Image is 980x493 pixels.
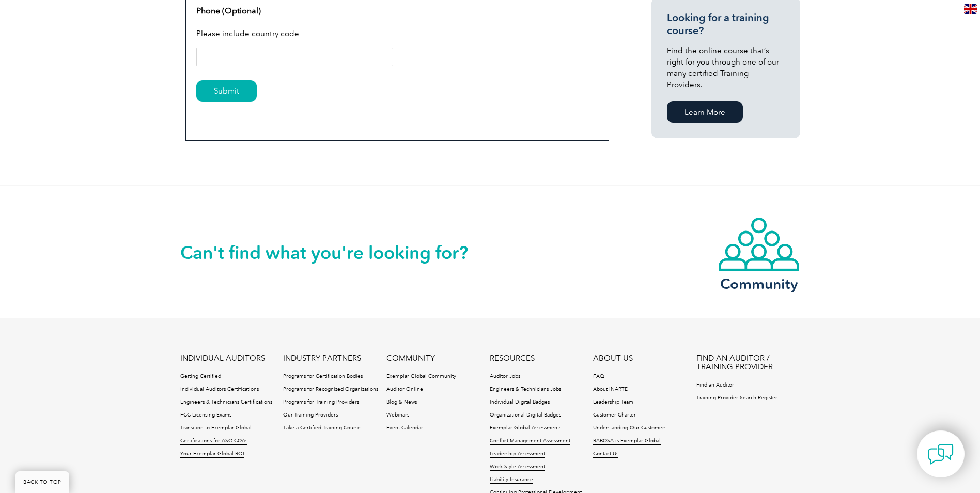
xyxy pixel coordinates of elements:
a: Learn More [667,101,743,123]
a: Exemplar Global Community [386,373,456,380]
a: COMMUNITY [386,354,435,363]
a: ABOUT US [593,354,633,363]
p: Find the online course that’s right for you through one of our many certified Training Providers. [667,45,785,90]
h2: Can't find what you're looking for? [180,244,490,261]
a: Our Training Providers [283,412,338,419]
a: Contact Us [593,451,618,458]
a: Auditor Jobs [490,373,520,380]
a: Leadership Assessment [490,451,545,458]
a: INDUSTRY PARTNERS [283,354,361,363]
a: Training Provider Search Register [696,395,777,402]
a: Organizational Digital Badges [490,412,561,419]
a: RESOURCES [490,354,535,363]
a: Transition to Exemplar Global [180,425,252,432]
a: FIND AN AUDITOR / TRAINING PROVIDER [696,354,800,372]
a: Engineers & Technicians Certifications [180,399,272,406]
a: Getting Certified [180,373,221,380]
a: Engineers & Technicians Jobs [490,386,561,393]
a: Individual Auditors Certifications [180,386,259,393]
a: Leadership Team [593,399,633,406]
a: Programs for Recognized Organizations [283,386,378,393]
a: Programs for Training Providers [283,399,359,406]
a: Customer Charter [593,412,636,419]
a: BACK TO TOP [15,471,69,493]
a: Conflict Management Assessment [490,438,570,445]
a: Individual Digital Badges [490,399,550,406]
a: FCC Licensing Exams [180,412,231,419]
a: Your Exemplar Global ROI [180,451,244,458]
a: Liability Insurance [490,476,533,484]
a: Programs for Certification Bodies [283,373,363,380]
h3: Looking for a training course? [667,11,785,37]
a: Exemplar Global Assessments [490,425,561,432]
a: Understanding Our Customers [593,425,666,432]
h3: Community [718,278,800,290]
img: icon-community.webp [718,217,800,272]
div: Please include country code [196,21,598,48]
a: Work Style Assessment [490,464,545,471]
a: Find an Auditor [696,382,734,389]
label: Phone (Optional) [196,5,261,17]
a: INDIVIDUAL AUDITORS [180,354,265,363]
a: Webinars [386,412,409,419]
a: Take a Certified Training Course [283,425,361,432]
a: About iNARTE [593,386,628,393]
a: FAQ [593,373,604,380]
a: RABQSA is Exemplar Global [593,438,661,445]
input: Submit [196,80,257,102]
a: Event Calendar [386,425,423,432]
img: contact-chat.png [928,441,954,467]
a: Blog & News [386,399,417,406]
a: Certifications for ASQ CQAs [180,438,247,445]
a: Community [718,217,800,290]
a: Auditor Online [386,386,423,393]
img: en [964,4,977,14]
